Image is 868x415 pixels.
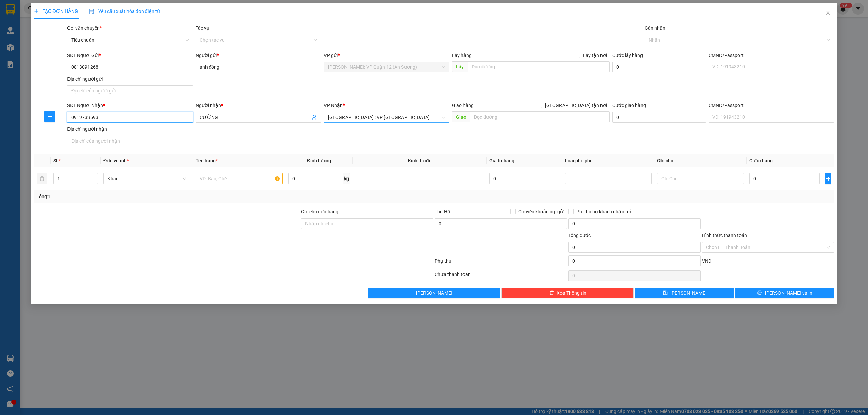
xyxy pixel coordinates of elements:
button: plus [825,173,831,184]
input: Dọc đường [468,61,610,72]
div: VP gửi [324,51,449,59]
span: Định lượng [307,158,331,163]
span: Hà Nội : VP Hà Đông [328,112,445,122]
span: SL [53,158,59,163]
span: Chuyển khoản ng. gửi [516,208,567,215]
input: VD: Bàn, Ghế [196,173,282,184]
label: Ghi chú đơn hàng [301,209,338,214]
span: VP Nhận [324,103,343,108]
label: Tác vụ [196,25,209,31]
input: Địa chỉ của người nhận [67,136,193,146]
label: Cước lấy hàng [612,53,643,58]
button: printer[PERSON_NAME] và In [735,288,834,298]
span: user-add [312,115,317,120]
div: Chưa thanh toán [434,271,568,283]
span: Khác [107,173,186,184]
span: Cước hàng [749,158,773,163]
label: Cước giao hàng [612,103,646,108]
span: Giao hàng [452,103,474,108]
span: plus [45,114,55,119]
span: [PERSON_NAME] và In [765,289,812,297]
input: Cước lấy hàng [612,62,706,72]
div: Tổng: 1 [37,193,335,200]
span: Thu Hộ [435,209,450,214]
span: Tiêu chuẩn [71,35,189,45]
div: Địa chỉ người nhận [67,125,193,133]
span: Hồ Chí Minh: VP Quận 12 (An Sương) [328,62,445,72]
div: SĐT Người Gửi [67,51,193,59]
span: close [825,10,831,15]
span: kg [343,173,350,184]
span: printer [757,290,762,296]
span: Đơn vị tính [103,158,129,163]
span: VND [702,258,711,264]
button: save[PERSON_NAME] [635,288,734,298]
span: Xóa Thông tin [557,289,586,297]
button: [PERSON_NAME] [368,288,500,298]
div: CMND/Passport [709,102,834,109]
img: icon [89,9,94,14]
div: Phụ thu [434,257,568,269]
span: [PERSON_NAME] [416,289,452,297]
span: [PERSON_NAME] [670,289,707,297]
span: Gói vận chuyển [67,25,102,31]
button: Close [818,3,837,22]
input: Địa chỉ của người gửi [67,85,193,96]
span: delete [549,290,554,296]
span: plus [825,176,831,181]
span: Giá trị hàng [489,158,514,163]
label: Hình thức thanh toán [702,233,747,238]
button: delete [37,173,47,184]
span: Lấy [452,61,468,72]
span: Phí thu hộ khách nhận trả [574,208,634,215]
input: Dọc đường [470,111,610,122]
input: 0 [489,173,559,184]
input: Ghi chú đơn hàng [301,218,433,229]
button: deleteXóa Thông tin [501,288,634,298]
input: Ghi Chú [657,173,744,184]
th: Ghi chú [654,154,747,167]
span: Tên hàng [196,158,218,163]
span: save [663,290,668,296]
label: Gán nhãn [645,25,665,31]
span: Lấy hàng [452,53,472,58]
span: Giao [452,111,470,122]
input: Cước giao hàng [612,112,706,123]
span: Tổng cước [568,233,591,238]
span: Lấy tận nơi [580,51,610,59]
span: Yêu cầu xuất hóa đơn điện tử [89,8,160,14]
span: TẠO ĐƠN HÀNG [34,8,78,14]
div: Địa chỉ người gửi [67,75,193,83]
div: Người nhận [196,102,321,109]
div: SĐT Người Nhận [67,102,193,109]
th: Loại phụ phí [562,154,654,167]
button: plus [44,111,55,122]
span: Kích thước [408,158,431,163]
div: CMND/Passport [709,51,834,59]
span: [GEOGRAPHIC_DATA] tận nơi [542,102,610,109]
span: plus [34,9,39,14]
div: Người gửi [196,51,321,59]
